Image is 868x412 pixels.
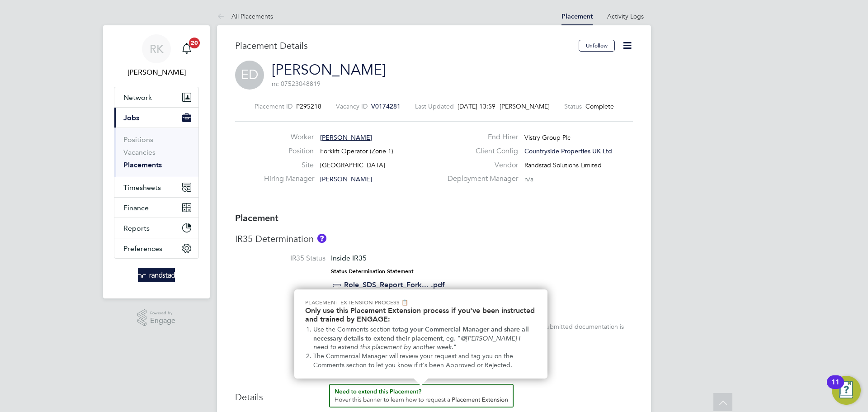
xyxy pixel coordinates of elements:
[442,161,518,170] label: Vendor
[442,133,518,142] label: End Hirer
[123,224,150,232] span: Reports
[443,335,461,342] span: , eg. "
[831,382,840,394] div: 11
[123,135,153,144] a: Positions
[371,102,401,110] span: V0174281
[189,38,200,48] span: 20
[607,12,644,20] a: Activity Logs
[114,34,199,78] a: Go to account details
[123,161,162,169] a: Placements
[331,268,414,275] strong: Status Determination Statement
[442,147,518,156] label: Client Config
[264,147,314,156] label: Position
[305,298,537,306] p: Placement Extension Process 📋
[264,133,314,142] label: Worker
[114,268,199,282] a: Go to home page
[442,174,518,184] label: Deployment Manager
[336,102,368,110] label: Vacancy ID
[564,102,582,110] label: Status
[296,102,321,110] span: P295218
[458,102,500,110] span: [DATE] 13:59 -
[320,161,385,169] span: [GEOGRAPHIC_DATA]
[235,384,633,403] h3: Details
[123,183,161,192] span: Timesheets
[272,61,386,79] a: [PERSON_NAME]
[579,40,615,52] button: Unfollow
[313,326,531,342] strong: tag your Commercial Manager and share all necessary details to extend their placement
[832,376,861,405] button: Open Resource Center, 11 new notifications
[150,317,175,325] span: Engage
[329,384,514,407] button: How to extend a Placement?
[235,300,325,310] label: IR35 Risk
[524,175,533,183] span: n/a
[320,147,393,155] span: Forklift Operator (Zone 1)
[415,102,454,110] label: Last Updated
[561,13,593,20] a: Placement
[123,93,152,102] span: Network
[235,40,572,52] h3: Placement Details
[123,114,139,122] span: Jobs
[524,133,571,142] span: Vistry Group Plc
[320,133,372,142] span: [PERSON_NAME]
[217,12,273,20] a: All Placements
[235,254,325,263] label: IR35 Status
[313,326,398,333] span: Use the Comments section to
[114,67,199,78] span: Russell Kerley
[150,43,164,55] span: RK
[103,25,210,298] nav: Main navigation
[331,254,367,262] span: Inside IR35
[585,102,614,110] span: Complete
[264,174,314,184] label: Hiring Manager
[235,61,264,90] span: ED
[272,80,321,88] span: m: 07523048819
[524,147,612,155] span: Countryside Properties UK Ltd
[524,161,602,169] span: Randstad Solutions Limited
[453,343,457,351] span: "
[235,233,633,245] h3: IR35 Determination
[344,280,445,289] a: Role_SDS_Report_Fork... .pdf
[317,234,326,243] button: About IR35
[123,148,156,156] a: Vacancies
[255,102,292,110] label: Placement ID
[150,309,175,317] span: Powered by
[123,244,162,253] span: Preferences
[500,102,550,110] span: [PERSON_NAME]
[235,213,278,223] b: Placement
[123,204,149,212] span: Finance
[138,268,175,282] img: randstad-logo-retina.png
[305,306,537,323] h2: Only use this Placement Extension process if you've been instructed and trained by ENGAGE:
[313,352,537,369] li: The Commercial Manager will review your request and tag you on the Comments section to let you kn...
[264,161,314,170] label: Site
[320,175,372,183] span: [PERSON_NAME]
[294,289,547,379] div: Need to extend this Placement? Hover this banner.
[313,335,522,351] em: @[PERSON_NAME] I need to extend this placement by another week.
